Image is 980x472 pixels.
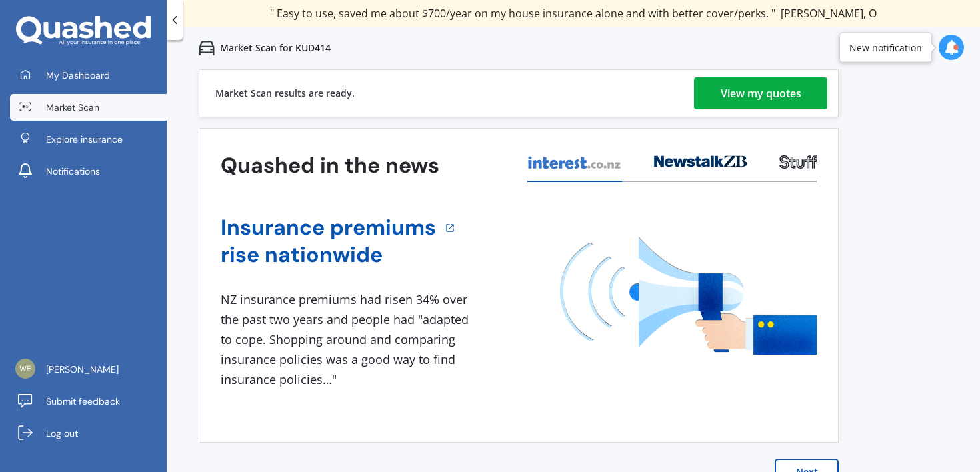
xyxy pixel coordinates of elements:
[221,214,436,241] a: Insurance premiums
[215,70,355,117] div: Market Scan results are ready.
[15,359,35,379] img: 8ab6bc97445a4216ae38cc1ed046a951
[46,133,123,146] span: Explore insurance
[849,41,922,54] div: New notification
[10,388,167,415] a: Submit feedback
[46,101,99,114] span: Market Scan
[46,363,119,376] span: [PERSON_NAME]
[10,126,167,153] a: Explore insurance
[46,165,100,178] span: Notifications
[10,356,167,383] a: [PERSON_NAME]
[46,395,120,408] span: Submit feedback
[10,94,167,121] a: Market Scan
[10,420,167,447] a: Log out
[46,69,110,82] span: My Dashboard
[721,77,801,109] div: View my quotes
[560,237,817,355] img: media image
[221,290,474,389] div: NZ insurance premiums had risen 34% over the past two years and people had "adapted to cope. Shop...
[220,41,331,55] p: Market Scan for KUD414
[46,427,78,440] span: Log out
[694,77,827,109] a: View my quotes
[199,40,215,56] img: car.f15378c7a67c060ca3f3.svg
[10,62,167,89] a: My Dashboard
[10,158,167,185] a: Notifications
[221,241,436,269] a: rise nationwide
[221,152,439,179] h3: Quashed in the news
